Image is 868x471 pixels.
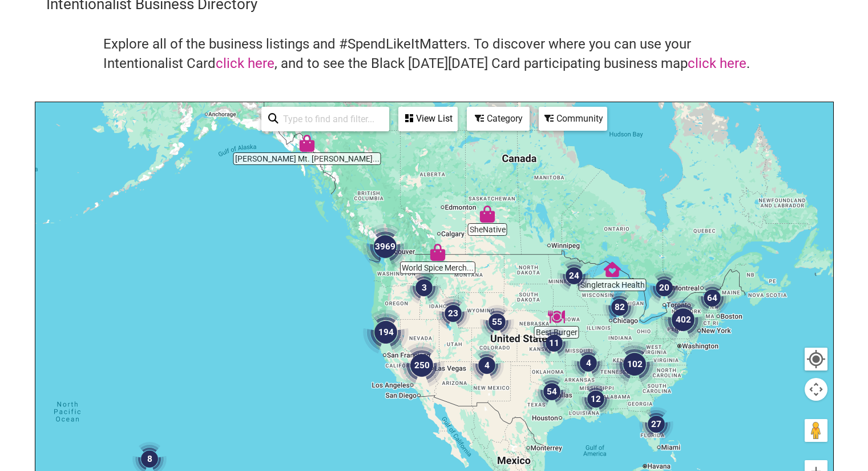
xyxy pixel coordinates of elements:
div: World Spice Merchants [429,244,446,261]
a: click here [688,55,746,71]
button: Your Location [805,348,827,371]
div: 3 [407,271,441,305]
div: 402 [660,297,706,343]
div: SheNative [479,206,496,223]
div: 82 [603,290,637,324]
div: 3969 [362,224,408,269]
div: Best Burger [548,308,565,325]
div: 12 [579,382,613,416]
h4: Explore all of the business listings and #SpendLikeItMatters. To discover where you can use your ... [103,35,765,73]
a: click here [216,55,274,71]
div: 27 [639,407,673,441]
div: 4 [470,348,504,383]
div: Filter by Community [539,107,607,131]
div: Filter by category [467,107,530,131]
div: 55 [480,305,514,339]
input: Type to find and filter... [278,108,382,130]
div: 4 [571,346,605,380]
div: 54 [535,375,569,409]
button: Drag Pegman onto the map to open Street View [805,419,827,442]
div: 20 [647,271,681,305]
div: Community [540,108,606,130]
div: 24 [557,259,591,293]
div: Category [468,108,528,130]
div: Singletrack Health [604,261,621,278]
div: Type to search and filter [261,107,389,131]
div: 102 [612,341,657,387]
div: 64 [695,281,729,315]
div: 23 [436,296,470,331]
div: Tripp's Mt. Juneau Trading Post [298,135,316,152]
div: 250 [399,343,445,388]
div: View List [399,108,457,130]
button: Map camera controls [805,378,827,401]
div: 194 [363,309,409,355]
div: See a list of the visible businesses [398,107,458,131]
div: 11 [537,326,571,360]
